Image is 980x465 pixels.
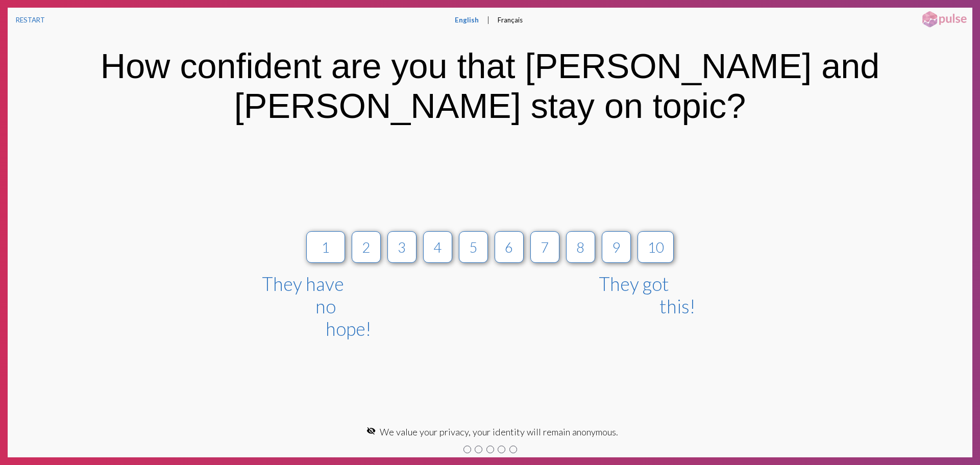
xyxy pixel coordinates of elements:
[489,8,531,32] button: Français
[366,426,376,435] mat-icon: visibility_off
[306,231,345,263] button: 1
[352,231,380,263] button: 2
[459,231,487,263] button: 5
[602,231,630,263] button: 9
[648,239,664,256] div: 10
[530,231,559,263] button: 7
[566,231,595,263] button: 8
[495,231,523,263] button: 6
[576,239,585,256] div: 8
[316,239,335,256] div: 1
[8,8,53,32] button: RESTART
[505,239,514,256] div: 6
[387,231,416,263] button: 3
[919,10,970,29] img: pulsehorizontalsmall.png
[380,426,618,437] span: We value your privacy, your identity will remain anonymous.
[262,273,371,340] span: They have no hope!
[433,239,443,256] div: 4
[638,231,673,263] button: 10
[398,239,407,256] div: 3
[599,273,695,317] span: They got this!
[541,239,550,256] div: 7
[447,8,487,32] button: English
[612,239,621,256] div: 9
[423,231,452,263] button: 4
[21,46,958,126] div: How confident are you that [PERSON_NAME] and [PERSON_NAME] stay on topic?
[469,239,478,256] div: 5
[362,239,371,256] div: 2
